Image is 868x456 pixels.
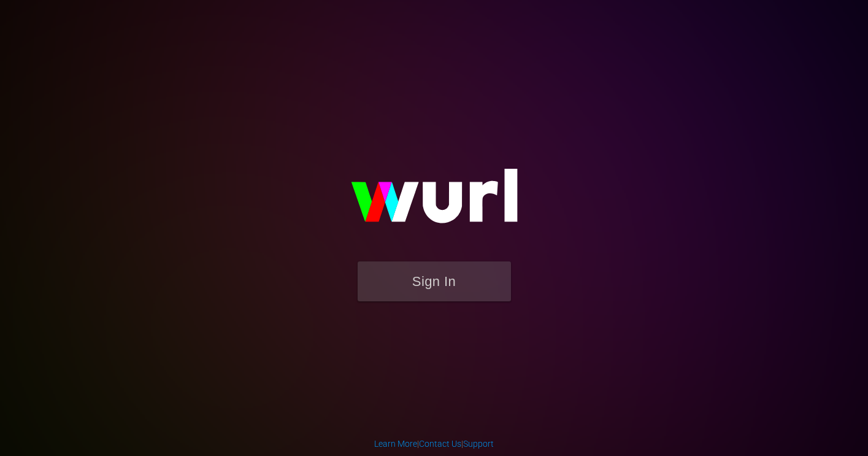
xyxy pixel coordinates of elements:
[312,142,557,261] img: wurl-logo-on-black-223613ac3d8ba8fe6dc639794a292ebdb59501304c7dfd60c99c58986ef67473.svg
[374,438,494,450] div: | |
[374,439,417,449] a: Learn More
[358,261,511,301] button: Sign In
[419,439,461,449] a: Contact Us
[463,439,494,449] a: Support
